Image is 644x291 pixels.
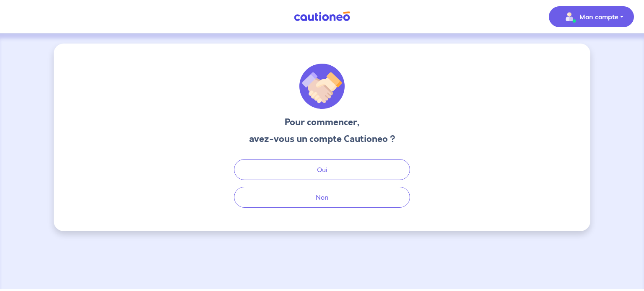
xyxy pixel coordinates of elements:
[291,11,353,22] img: Cautioneo
[249,132,395,146] h3: avez-vous un compte Cautioneo ?
[579,12,618,22] p: Mon compte
[249,116,395,129] h3: Pour commencer,
[299,64,345,109] img: illu_welcome.svg
[234,187,410,208] button: Non
[563,10,576,23] img: illu_account_valid_menu.svg
[549,6,634,27] button: illu_account_valid_menu.svgMon compte
[234,159,410,180] button: Oui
